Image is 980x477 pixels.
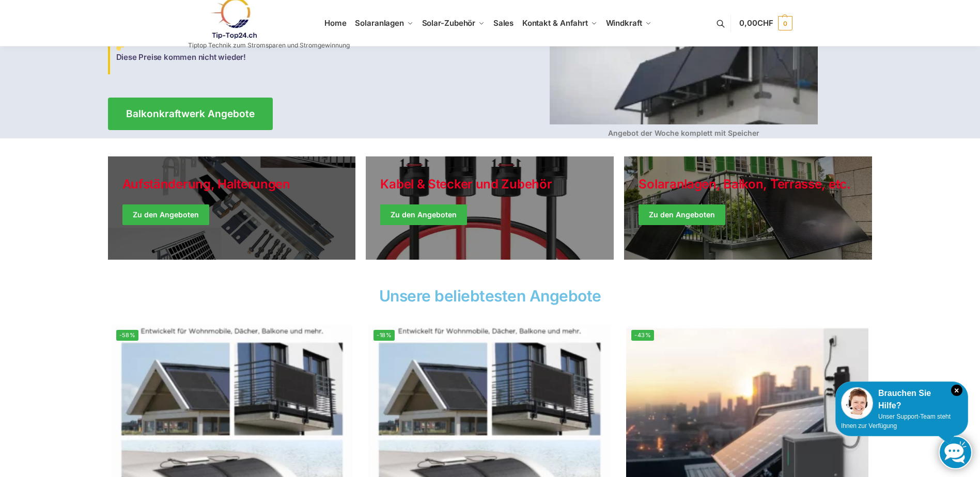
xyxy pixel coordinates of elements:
[355,18,404,28] span: Solaranlagen
[493,18,514,28] span: Sales
[606,18,642,28] span: Windkraft
[739,18,773,28] span: 0,00
[739,8,792,39] a: 0,00CHF 0
[188,42,350,49] p: Tiptop Technik zum Stromsparen und Stromgewinnung
[757,18,773,28] span: CHF
[841,387,962,412] div: Brauchen Sie Hilfe?
[624,156,872,260] a: Winter Jackets
[778,16,792,30] span: 0
[108,156,356,260] a: Holiday Style
[108,98,273,130] a: Balkonkraftwerk Angebote
[126,109,255,119] span: Balkonkraftwerk Angebote
[422,18,476,28] span: Solar-Zubehör
[116,44,124,52] img: Home 3
[608,129,759,137] strong: Angebot der Woche komplett mit Speicher
[116,52,246,62] strong: Diese Preise kommen nicht wieder!
[108,288,873,304] h2: Unsere beliebtesten Angebote
[951,385,962,396] i: Schließen
[366,156,614,260] a: Holiday Style
[522,18,588,28] span: Kontakt & Anfahrt
[841,387,873,419] img: Customer service
[841,413,951,430] span: Unser Support-Team steht Ihnen zur Verfügung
